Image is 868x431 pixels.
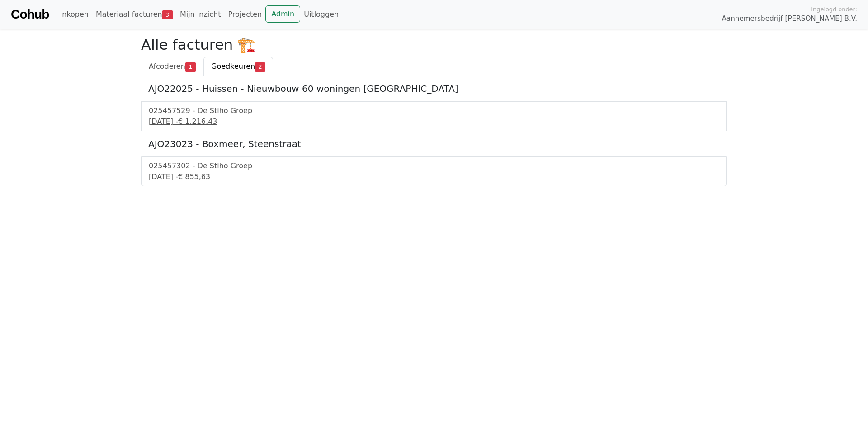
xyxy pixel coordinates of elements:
[211,62,255,71] span: Goedkeuren
[141,57,203,76] a: Afcoderen1
[178,117,217,126] span: € 1.216,43
[203,57,273,76] a: Goedkeuren2
[148,83,720,94] h5: AJO22025 - Huissen - Nieuwbouw 60 woningen [GEOGRAPHIC_DATA]
[224,5,265,24] a: Projecten
[11,4,49,25] a: Cohub
[149,62,185,71] span: Afcoderen
[149,105,719,116] div: 025457529 - De Stiho Groep
[811,5,857,14] span: Ingelogd onder:
[92,5,176,24] a: Materiaal facturen3
[300,5,342,24] a: Uitloggen
[265,5,300,23] a: Admin
[722,14,857,24] span: Aannemersbedrijf [PERSON_NAME] B.V.
[141,36,727,53] h2: Alle facturen 🏗️
[149,161,719,171] div: 025457302 - De Stiho Groep
[149,171,719,182] div: [DATE] -
[56,5,92,24] a: Inkopen
[176,5,225,24] a: Mijn inzicht
[255,62,265,71] span: 2
[149,105,719,127] a: 025457529 - De Stiho Groep[DATE] -€ 1.216,43
[178,172,210,181] span: € 855,63
[149,116,719,127] div: [DATE] -
[162,10,173,19] span: 3
[149,161,719,182] a: 025457302 - De Stiho Groep[DATE] -€ 855,63
[185,62,196,71] span: 1
[148,138,720,149] h5: AJO23023 - Boxmeer, Steenstraat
